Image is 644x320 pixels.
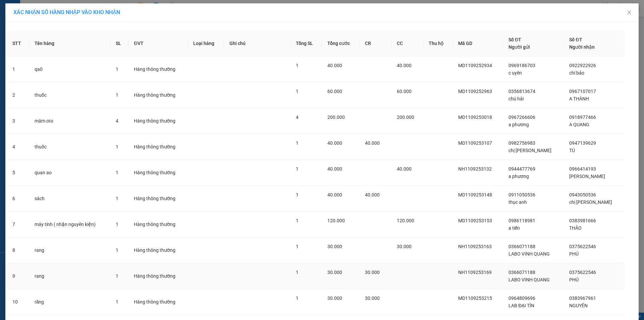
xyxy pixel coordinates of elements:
[365,270,380,275] span: 30.000
[508,140,535,146] span: 0982756983
[7,31,29,56] th: STT
[29,263,110,289] td: rang
[128,212,188,237] td: Hàng thông thường
[365,192,380,197] span: 40.000
[116,144,118,149] span: 1
[508,37,521,42] span: Số ĐT
[7,160,29,186] td: 5
[12,5,60,27] strong: CHUYỂN PHÁT NHANH AN PHÚ QUÝ
[458,115,492,120] span: MD1109253018
[508,148,551,153] span: chị [PERSON_NAME]
[508,303,534,308] span: LAB ĐẠI TÍN
[569,295,596,301] span: 0383967961
[458,295,492,301] span: MD1109253215
[296,295,299,301] span: 1
[29,289,110,315] td: răng
[508,199,527,205] span: thục anh
[327,89,342,94] span: 60.000
[569,89,596,94] span: 0967107017
[29,186,110,212] td: sách
[7,82,29,108] td: 2
[569,174,605,179] span: [PERSON_NAME]
[29,56,110,82] td: qa0
[116,92,118,98] span: 1
[508,122,529,127] span: a phương
[569,199,612,205] span: chị [PERSON_NAME]
[7,212,29,237] td: 7
[322,31,360,56] th: Tổng cước
[296,115,299,120] span: 4
[508,295,535,301] span: 0964809696
[458,140,492,146] span: MD1109253107
[296,218,299,223] span: 1
[29,108,110,134] td: mâm oto
[128,31,188,56] th: ĐVT
[397,218,414,223] span: 120.000
[128,134,188,160] td: Hàng thông thường
[397,63,412,68] span: 40.000
[620,3,639,22] button: Close
[327,140,342,146] span: 40.000
[569,140,596,146] span: 0947139629
[7,263,29,289] td: 9
[296,270,299,275] span: 1
[508,192,535,197] span: 0911050536
[128,56,188,82] td: Hàng thông thường
[116,66,118,72] span: 1
[327,270,342,275] span: 30.000
[224,31,290,56] th: Ghi chú
[458,166,492,172] span: NH1109253132
[296,244,299,249] span: 1
[128,160,188,186] td: Hàng thông thường
[296,63,299,68] span: 1
[569,148,575,153] span: TÚ
[296,140,299,146] span: 1
[508,251,550,257] span: LABO VINH QUANG
[116,170,118,175] span: 1
[508,270,535,275] span: 0366071188
[508,115,535,120] span: 0967266606
[7,289,29,315] td: 10
[569,115,596,120] span: 0918977466
[128,186,188,212] td: Hàng thông thường
[128,289,188,315] td: Hàng thông thường
[508,63,535,68] span: 0969186703
[116,247,118,253] span: 1
[569,70,584,76] span: chí bảo
[296,166,299,172] span: 1
[327,295,342,301] span: 30.000
[508,96,524,101] span: chú hải
[116,118,118,124] span: 4
[327,244,342,249] span: 30.000
[327,115,345,120] span: 200.000
[29,212,110,237] td: máy tính ( nhận nguyên kiện)
[116,196,118,201] span: 1
[7,108,29,134] td: 3
[391,31,423,56] th: CC
[397,115,414,120] span: 200.000
[327,192,342,197] span: 40.000
[569,37,582,42] span: Số ĐT
[458,192,492,197] span: MD1109253148
[458,244,492,249] span: NH1109253163
[397,166,412,172] span: 40.000
[116,273,118,279] span: 1
[7,237,29,263] td: 8
[7,186,29,212] td: 6
[29,237,110,263] td: rang
[13,9,120,15] span: XÁC NHẬN SỐ HÀNG NHẬP VÀO KHO NHẬN
[365,140,380,146] span: 40.000
[458,218,492,223] span: MD1109253153
[458,63,492,68] span: MD1109252934
[508,218,535,223] span: 0986118981
[453,31,503,56] th: Mã GD
[360,31,391,56] th: CR
[569,244,596,249] span: 0375622546
[7,56,29,82] td: 1
[110,31,128,56] th: SL
[397,244,412,249] span: 30.000
[508,174,529,179] span: a phương
[569,251,579,257] span: PHÚ
[116,299,118,305] span: 1
[128,237,188,263] td: Hàng thông thường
